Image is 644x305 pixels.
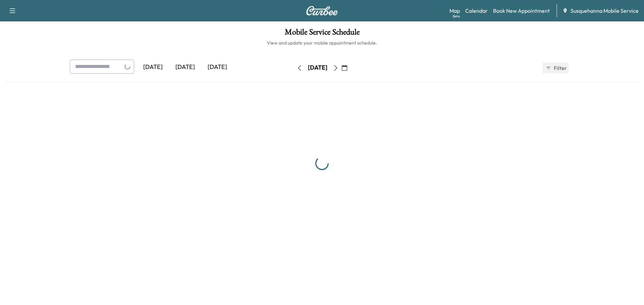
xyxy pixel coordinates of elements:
[571,7,639,15] span: Susquehanna Mobile Service
[543,63,569,73] button: Filter
[493,7,550,15] a: Book New Appointment
[554,64,566,72] span: Filter
[169,60,201,75] div: [DATE]
[453,14,460,19] div: Beta
[308,64,327,72] div: [DATE]
[7,40,637,46] h6: View and update your mobile appointment schedule.
[201,60,233,75] div: [DATE]
[465,7,488,15] a: Calendar
[306,6,338,15] img: Curbee Logo
[137,60,169,75] div: [DATE]
[7,28,637,40] h1: Mobile Service Schedule
[449,7,460,15] a: MapBeta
